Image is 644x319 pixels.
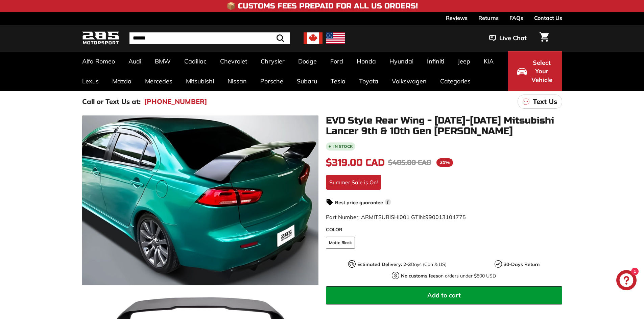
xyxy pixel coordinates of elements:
strong: Estimated Delivery: 2-3 [357,261,411,267]
p: Text Us [533,97,557,107]
span: Live Chat [499,34,527,43]
a: Ford [324,51,350,71]
a: Returns [478,12,499,24]
a: Mercedes [138,71,179,91]
span: 21% [436,158,453,167]
a: Cadillac [177,51,213,71]
a: Jeep [451,51,477,71]
span: Part Number: ARMITSUBISHI001 GTIN: [326,214,466,220]
a: [PHONE_NUMBER] [144,97,207,107]
p: on orders under $800 USD [401,272,496,280]
span: Add to cart [427,291,461,299]
button: Live Chat [480,30,535,47]
span: $405.00 CAD [388,158,431,167]
input: Search [129,32,290,44]
a: Alfa Romeo [75,51,122,71]
p: Days (Can & US) [357,261,447,268]
button: Select Your Vehicle [508,51,562,91]
b: In stock [333,144,353,149]
a: BMW [148,51,177,71]
strong: Best price guarantee [335,200,383,206]
a: Reviews [446,12,468,24]
span: Select Your Vehicle [530,58,553,84]
a: FAQs [509,12,523,24]
h4: 📦 Customs Fees Prepaid for All US Orders! [226,2,418,10]
img: Logo_285_Motorsport_areodynamics_components [82,30,119,46]
button: Add to cart [326,286,562,304]
a: Mitsubishi [179,71,221,91]
strong: No customs fees [401,273,438,279]
inbox-online-store-chat: Shopify online store chat [614,270,639,292]
strong: 30-Days Return [504,261,540,267]
a: Toyota [352,71,385,91]
a: Dodge [291,51,324,71]
a: Hyundai [383,51,420,71]
a: Nissan [221,71,254,91]
a: Chevrolet [213,51,254,71]
a: Categories [433,71,477,91]
a: Porsche [254,71,290,91]
a: Volkswagen [385,71,433,91]
a: Tesla [324,71,352,91]
a: Infiniti [420,51,451,71]
a: Chrysler [254,51,291,71]
a: KIA [477,51,500,71]
span: $319.00 CAD [326,157,385,168]
a: Cart [535,27,553,50]
a: Honda [350,51,383,71]
div: Summer Sale is On! [326,175,381,190]
a: Lexus [75,71,105,91]
span: i [385,199,391,205]
h1: EVO Style Rear Wing - [DATE]-[DATE] Mitsubishi Lancer 9th & 10th Gen [PERSON_NAME] [326,115,562,136]
a: Mazda [105,71,138,91]
a: Subaru [290,71,324,91]
a: Audi [122,51,148,71]
a: Contact Us [534,12,562,24]
label: COLOR [326,226,562,233]
span: 990013104775 [425,214,466,220]
a: Text Us [518,95,562,109]
p: Call or Text Us at: [82,97,141,107]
